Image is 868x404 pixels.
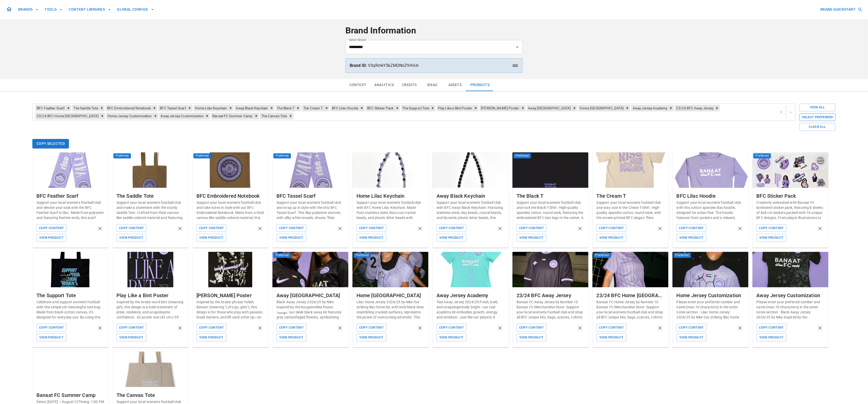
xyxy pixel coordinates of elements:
[353,253,371,258] span: Preferred
[277,200,344,220] p: Support your local women's football club and wrap up in style with the chic BFC Tassel Scarf. Thi...
[277,224,306,232] button: Copy Content
[656,324,664,332] button: remove product
[350,63,367,68] strong: Brand ID:
[187,105,192,111] div: Remove BFC Tassel Scarf
[196,224,226,232] button: Copy Content
[36,324,66,332] button: Copy Content
[36,299,104,320] p: Celebrate and support women's football with this simple yet meaningful tote bag. Made from black ...
[416,224,424,233] button: remove product
[673,152,748,188] img: BFC Lilac Hoodie
[677,334,706,341] button: View Product
[437,234,466,242] button: View Product
[757,324,786,332] button: Copy Content
[675,105,714,111] div: 23/24 BFC Away Jersey
[32,139,69,148] button: Copy Selected
[273,153,291,158] span: Preferred
[196,234,226,242] button: View Product
[432,252,508,287] img: Away Jersey Academy
[196,299,264,320] p: Inspired by the Arabic phrase Yallah Banaat (meaning "Let’s go, girls"), this design is for those...
[359,105,365,111] div: Remove BFC Lilac Hoodie
[36,291,104,299] div: The Support Tote
[517,200,584,220] p: Support your local women's football club and rock the Black T-Shirt. High-quality spandex cotton,...
[800,123,836,131] button: Clear All
[437,291,504,299] div: Away Jersey Academy
[517,324,546,332] button: Copy Content
[192,252,268,287] img: Yallah Banaat Poster
[116,291,184,299] div: Play Like a Bint Poster
[597,334,626,341] button: View Product
[517,334,546,341] button: View Product
[288,113,293,119] div: Remove The Canvas Tote
[349,38,366,42] label: Select Brand
[437,200,504,220] p: Support your local women's football club with BFC Away Black Keychain. Featuring stainless steel,...
[116,200,184,220] p: Support your local women's football club and make a statement with the sturdy Saddle Tote. Crafte...
[593,252,668,287] img: 23/24 BFC Home Jersey
[32,352,108,387] img: Banaat FC Summer Camp
[112,352,188,387] img: The Canvas Tote
[96,324,104,332] button: remove product
[211,113,253,119] div: Banaat FC Summer Camp
[496,324,504,332] button: remove product
[112,152,188,188] img: The Saddle Tote
[527,105,572,111] div: Away [GEOGRAPHIC_DATA]
[350,63,518,69] p: V3qRmkY5kZMONnZ9HvUv
[517,234,546,242] button: View Product
[800,113,836,121] button: Select Preferred
[196,324,226,332] button: Copy Content
[106,113,153,119] div: Home Jersey Customization
[272,152,348,188] img: BFC Tassel Scarf
[473,105,479,111] div: Remove Play Like a Bint Poster
[275,105,295,111] div: The Black T
[736,224,744,233] button: remove product
[656,224,664,233] button: remove product
[152,105,157,111] div: Remove BFC Embroidered Notebook
[480,105,520,111] div: [PERSON_NAME] Poster
[273,253,291,258] span: Preferred
[625,105,630,111] div: Remove Home Jersey
[668,105,674,111] div: Remove Away Jersey Academy
[597,224,626,232] button: Copy Content
[36,224,66,232] button: Copy Content
[324,105,329,111] div: Remove The Cream T
[357,192,424,200] div: Home Lilac Keychain
[35,105,66,111] div: BFC Feather Scarf
[753,252,828,287] img: Away Jersey Customization
[736,324,744,332] button: remove product
[256,224,264,233] button: remove product
[192,152,268,188] img: BFC Embroidered Notebook
[302,105,324,111] div: The Cream T
[421,79,444,91] button: Ideas
[336,324,344,332] button: remove product
[72,105,99,111] div: The Saddle Tote
[260,113,288,119] div: The Canvas Tote
[597,291,664,299] div: 23/24 BFC Home [GEOGRAPHIC_DATA]
[36,200,104,220] p: Support your local women's football club and elevate your look with the BFC Feather Scarf in lila...
[370,79,398,91] button: Analytics
[432,152,508,188] img: Away Black Keychain
[269,105,274,111] div: Remove Away Black Keychain
[757,200,824,220] p: Creativity unleashed with Banaat FC laminated sticker pack, featuring 8 sheets of 8x8 cm stickers...
[357,234,386,242] button: View Product
[444,79,466,91] button: Assets
[99,105,105,111] div: Remove The Saddle Tote
[757,192,824,200] div: BFC Sticker Pack
[394,105,400,111] div: Remove BFC Sticker Pack
[677,291,744,299] div: Home Jersey Customization
[277,324,306,332] button: Copy Content
[345,25,523,36] h4: Brand Information
[116,299,184,320] p: Inspired by the Arabic word bint (meaning girl), this design is a bold statement of pride, resili...
[193,105,228,111] div: Home Lilac Keychain
[196,291,264,299] div: [PERSON_NAME] Poster
[800,104,836,111] button: View All
[677,192,744,200] div: BFC Lilac Hoodie
[572,105,577,111] div: Remove Away Jersey
[96,224,104,233] button: remove product
[437,299,504,320] p: Teal Away Jersey 2024/25 Fresh, bold, and unapologetically bright—our teal academy kit embodies g...
[277,192,344,200] div: BFC Tassel Scarf
[116,391,184,399] div: The Canvas Tote
[757,291,824,299] div: Away Jersey Customization
[176,324,184,332] button: remove product
[757,334,786,341] button: View Product
[597,324,626,332] button: Copy Content
[757,234,786,242] button: View Product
